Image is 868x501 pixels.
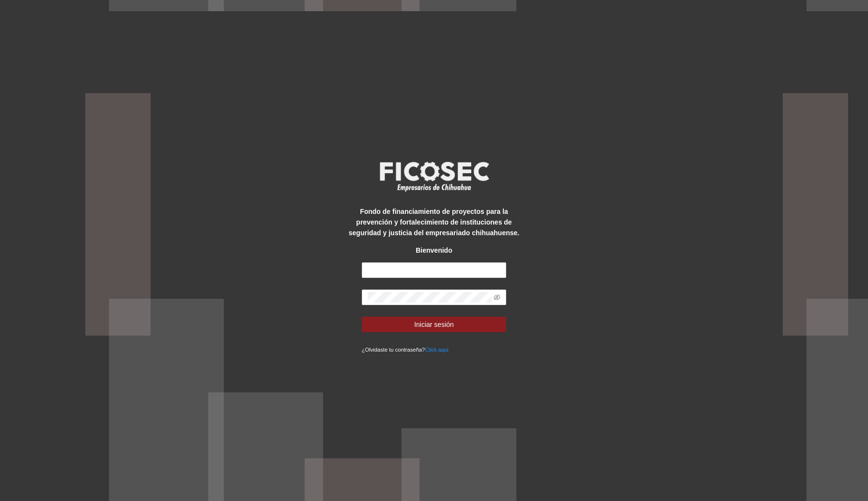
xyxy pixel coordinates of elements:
span: Iniciar sesión [414,319,454,330]
span: eye-invisible [494,294,500,301]
button: Iniciar sesión [362,317,507,332]
strong: Bienvenido [416,246,452,254]
strong: Fondo de financiamiento de proyectos para la prevención y fortalecimiento de instituciones de seg... [349,208,519,237]
img: logo [373,159,495,194]
small: ¿Olvidaste tu contraseña? [362,347,449,353]
a: Click aqui [425,347,449,353]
